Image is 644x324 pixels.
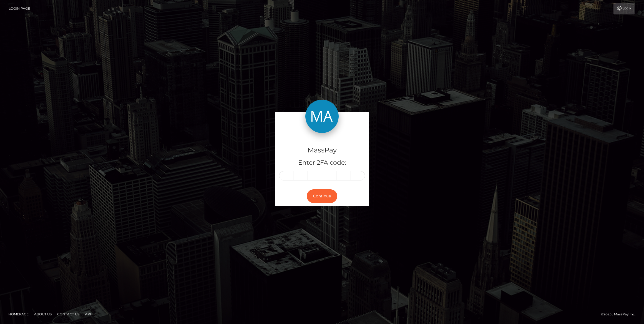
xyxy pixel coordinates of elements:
button: Continue [307,189,337,203]
h5: Enter 2FA code: [279,159,365,167]
a: Login Page [9,3,30,14]
a: Homepage [6,310,31,318]
h4: MassPay [279,145,365,155]
div: © 2025 , MassPay Inc. [601,311,640,317]
a: API [83,310,93,318]
img: MassPay [305,100,339,133]
a: Contact Us [55,310,82,318]
a: About Us [32,310,54,318]
a: Login [613,3,635,14]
